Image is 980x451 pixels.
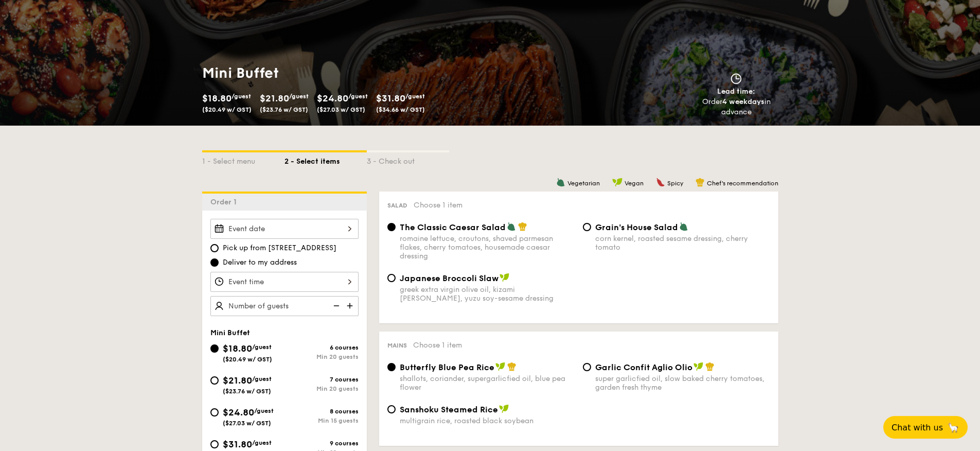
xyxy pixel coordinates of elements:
[567,180,600,187] span: Vegetarian
[284,440,359,447] div: 9 courses
[260,106,308,113] span: ($23.76 w/ GST)
[210,440,219,448] input: $31.80/guest($34.66 w/ GST)9 coursesMin 10 guests
[947,422,959,433] span: 🦙
[210,272,359,292] input: Event time
[223,420,271,427] span: ($27.03 w/ GST)
[500,273,510,282] img: icon-vegan.f8ff3823.svg
[348,93,368,100] span: /guest
[252,439,272,446] span: /guest
[625,180,644,187] span: Vegan
[595,374,770,392] div: super garlicfied oil, slow baked cherry tomatoes, garden fresh thyme
[883,416,968,439] button: Chat with us🦙
[223,407,254,418] span: $24.80
[223,375,252,386] span: $21.80
[387,405,396,413] input: Sanshoku Steamed Ricemultigrain rice, roasted black soybean
[202,64,486,82] h1: Mini Buffet
[223,243,336,253] span: Pick up from [STREET_ADDRESS]
[284,353,359,360] div: Min 20 guests
[210,344,219,353] input: $18.80/guest($20.49 w/ GST)6 coursesMin 20 guests
[414,201,462,210] span: Choose 1 item
[583,223,591,231] input: Grain's House Saladcorn kernel, roasted sesame dressing, cherry tomato
[284,385,359,392] div: Min 20 guests
[693,362,704,371] img: icon-vegan.f8ff3823.svg
[210,328,250,337] span: Mini Buffet
[252,375,272,383] span: /guest
[705,362,715,371] img: icon-chef-hat.a58ddaea.svg
[343,296,359,316] img: icon-add.58712e84.svg
[400,362,494,372] span: Butterfly Blue Pea Rice
[223,343,252,354] span: $18.80
[722,97,764,106] strong: 4 weekdays
[210,244,219,252] input: Pick up from [STREET_ADDRESS]
[387,274,396,282] input: Japanese Broccoli Slawgreek extra virgin olive oil, kizami [PERSON_NAME], yuzu soy-sesame dressing
[595,222,678,232] span: Grain's House Salad
[387,342,407,349] span: Mains
[728,73,744,84] img: icon-clock.2db775ea.svg
[202,106,252,113] span: ($20.49 w/ GST)
[317,93,348,104] span: $24.80
[656,178,665,187] img: icon-spicy.37a8142b.svg
[284,417,359,424] div: Min 15 guests
[210,219,359,239] input: Event date
[210,408,219,417] input: $24.80/guest($27.03 w/ GST)8 coursesMin 15 guests
[400,374,575,392] div: shallots, coriander, supergarlicfied oil, blue pea flower
[210,258,219,267] input: Deliver to my address
[556,178,565,187] img: icon-vegetarian.fe4039eb.svg
[595,362,692,372] span: Garlic Confit Aglio Olio
[707,180,778,187] span: Chef's recommendation
[231,93,251,100] span: /guest
[284,152,367,167] div: 2 - Select items
[376,106,425,113] span: ($34.66 w/ GST)
[260,93,289,104] span: $21.80
[328,296,343,316] img: icon-reduce.1d2dbef1.svg
[696,178,705,187] img: icon-chef-hat.a58ddaea.svg
[210,296,359,316] input: Number of guests
[495,362,506,371] img: icon-vegan.f8ff3823.svg
[400,234,575,261] div: romaine lettuce, croutons, shaved parmesan flakes, cherry tomatoes, housemade caesar dressing
[223,439,252,450] span: $31.80
[254,407,274,414] span: /guest
[413,341,462,350] span: Choose 1 item
[892,423,943,432] span: Chat with us
[387,202,407,209] span: Salad
[717,87,755,96] span: Lead time:
[679,222,688,231] img: icon-vegetarian.fe4039eb.svg
[202,152,284,167] div: 1 - Select menu
[667,180,683,187] span: Spicy
[289,93,309,100] span: /guest
[400,285,575,303] div: greek extra virgin olive oil, kizami [PERSON_NAME], yuzu soy-sesame dressing
[210,376,219,385] input: $21.80/guest($23.76 w/ GST)7 coursesMin 20 guests
[223,257,297,268] span: Deliver to my address
[507,222,516,231] img: icon-vegetarian.fe4039eb.svg
[507,362,516,371] img: icon-chef-hat.a58ddaea.svg
[376,93,405,104] span: $31.80
[499,404,509,413] img: icon-vegan.f8ff3823.svg
[387,223,396,231] input: The Classic Caesar Saladromaine lettuce, croutons, shaved parmesan flakes, cherry tomatoes, house...
[595,234,770,252] div: corn kernel, roasted sesame dressing, cherry tomato
[405,93,425,100] span: /guest
[583,363,591,371] input: Garlic Confit Aglio Oliosuper garlicfied oil, slow baked cherry tomatoes, garden fresh thyme
[400,222,506,232] span: The Classic Caesar Salad
[252,343,272,351] span: /guest
[612,178,622,187] img: icon-vegan.f8ff3823.svg
[284,376,359,383] div: 7 courses
[210,198,241,206] span: Order 1
[223,356,272,363] span: ($20.49 w/ GST)
[690,97,782,117] div: Order in advance
[367,152,449,167] div: 3 - Check out
[284,344,359,351] div: 6 courses
[400,405,498,414] span: Sanshoku Steamed Rice
[202,93,231,104] span: $18.80
[284,408,359,415] div: 8 courses
[223,388,271,395] span: ($23.76 w/ GST)
[518,222,527,231] img: icon-chef-hat.a58ddaea.svg
[400,273,498,283] span: Japanese Broccoli Slaw
[317,106,365,113] span: ($27.03 w/ GST)
[387,363,396,371] input: Butterfly Blue Pea Riceshallots, coriander, supergarlicfied oil, blue pea flower
[400,417,575,425] div: multigrain rice, roasted black soybean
